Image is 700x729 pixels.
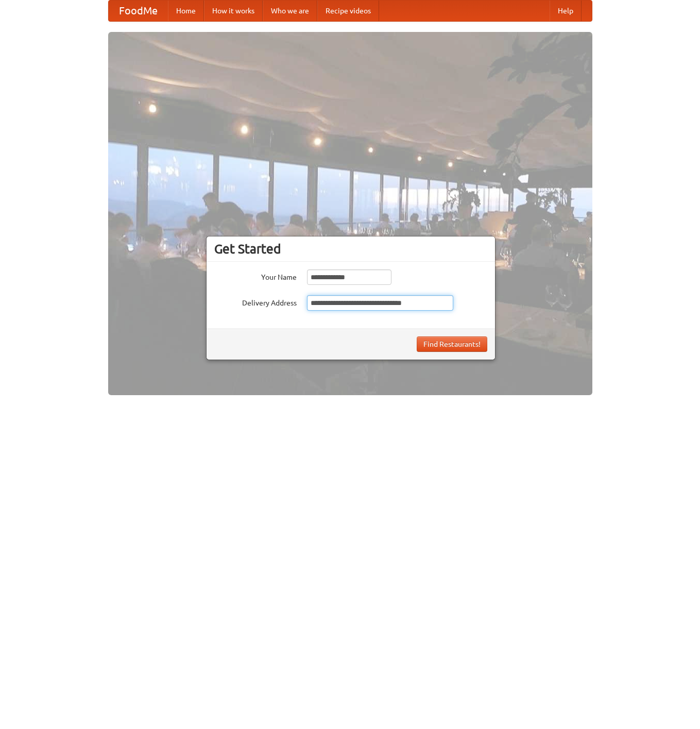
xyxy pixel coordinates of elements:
label: Delivery Address [214,295,297,308]
a: Who we are [263,1,317,21]
label: Your Name [214,269,297,282]
a: Recipe videos [317,1,379,21]
a: How it works [204,1,263,21]
a: Home [168,1,204,21]
a: Help [550,1,582,21]
h3: Get Started [214,241,487,257]
button: Find Restaurants! [417,336,487,352]
a: FoodMe [109,1,168,21]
